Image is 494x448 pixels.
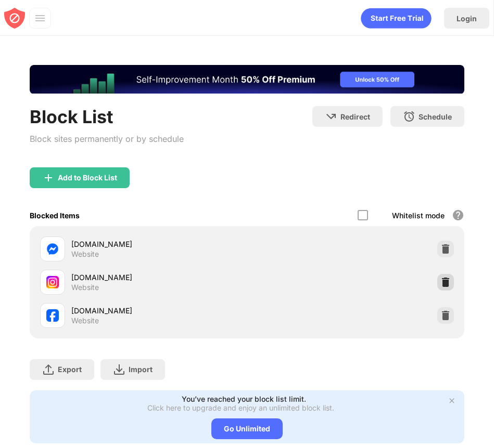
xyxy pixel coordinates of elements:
[147,403,334,412] div: Click here to upgrade and enjoy an unlimited block list.
[392,211,445,220] div: Whitelist mode
[340,112,370,121] div: Redirect
[448,397,456,405] img: x-button.svg
[58,365,82,374] div: Export
[71,272,247,283] div: [DOMAIN_NAME]
[457,14,477,23] div: Login
[129,365,153,374] div: Import
[71,249,99,259] div: Website
[46,276,59,288] img: favicons
[30,131,184,147] div: Block sites permanently or by schedule
[182,394,306,403] div: You’ve reached your block list limit.
[71,305,247,316] div: [DOMAIN_NAME]
[71,283,99,292] div: Website
[419,112,452,121] div: Schedule
[58,174,117,182] div: Add to Block List
[46,243,59,255] img: favicons
[30,106,184,127] div: Block List
[211,418,283,439] div: Go Unlimited
[4,8,25,29] img: blocksite-icon-red.svg
[30,65,464,94] iframe: Banner
[30,211,80,220] div: Blocked Items
[46,309,59,322] img: favicons
[71,316,99,325] div: Website
[71,239,247,249] div: [DOMAIN_NAME]
[361,8,432,29] div: animation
